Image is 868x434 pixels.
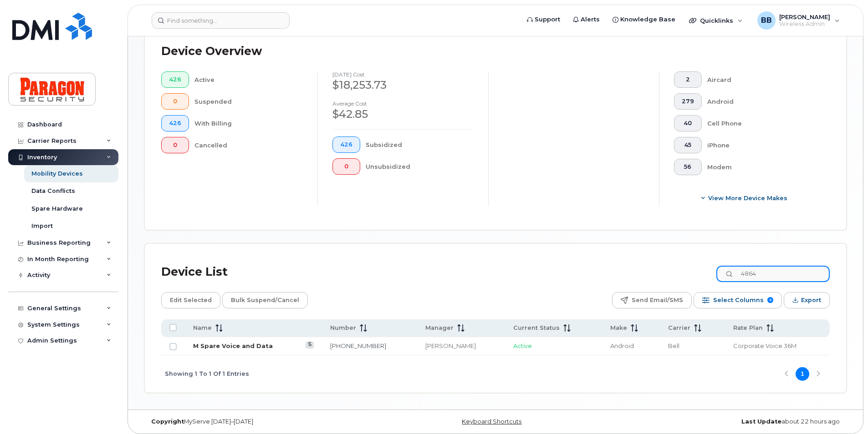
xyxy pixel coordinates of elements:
span: 0 [169,141,181,149]
button: 279 [674,93,702,110]
span: 279 [682,98,694,105]
div: [PERSON_NAME] [425,342,497,350]
span: Select Columns [713,293,764,307]
span: Support [535,15,560,24]
span: 2 [682,76,694,83]
div: Aircard [707,71,816,88]
div: Cancelled [194,137,303,153]
a: Knowledge Base [606,10,682,29]
button: 2 [674,71,702,88]
span: 426 [340,141,352,148]
span: Quicklinks [700,17,733,24]
span: View More Device Makes [708,194,787,202]
a: Alerts [567,10,606,29]
div: With Billing [194,115,303,131]
span: BB [761,15,772,26]
button: 426 [161,71,189,88]
div: Device Overview [161,40,262,63]
div: about 22 hours ago [613,418,847,425]
div: Subsidized [366,136,474,153]
span: 426 [169,76,181,83]
span: Showing 1 To 1 Of 1 Entries [165,367,249,381]
span: [PERSON_NAME] [779,13,830,20]
div: Android [707,93,816,110]
span: Wireless Admin [779,20,830,28]
div: Quicklinks [683,11,749,30]
div: Unsubsidized [366,158,474,175]
span: 0 [340,163,352,170]
span: Make [610,324,627,332]
span: Alerts [581,15,600,24]
button: View More Device Makes [674,190,815,206]
button: Export [784,292,830,308]
span: Bulk Suspend/Cancel [231,293,299,307]
a: Keyboard Shortcuts [462,418,521,425]
div: $18,253.73 [332,77,474,93]
span: Carrier [668,324,690,332]
div: Active [194,71,303,88]
a: [PHONE_NUMBER] [330,342,386,349]
button: 426 [161,115,189,131]
div: Modem [707,159,816,175]
span: Android [610,342,634,349]
button: Bulk Suspend/Cancel [222,292,308,308]
span: Manager [425,324,454,332]
div: MyServe [DATE]–[DATE] [144,418,378,425]
button: Send Email/SMS [612,292,692,308]
button: Page 1 [796,367,809,381]
span: Bell [668,342,679,349]
strong: Copyright [151,418,184,425]
span: Export [801,293,821,307]
span: Number [330,324,356,332]
span: 0 [169,98,181,105]
div: iPhone [707,137,816,153]
button: 56 [674,159,702,175]
span: 40 [682,120,694,127]
a: M Spare Voice and Data [193,342,273,349]
span: 56 [682,163,694,171]
div: Cell Phone [707,115,816,131]
div: $42.85 [332,106,474,122]
span: Active [513,342,532,349]
a: Support [521,10,567,29]
h4: Average cost [332,101,474,106]
button: 0 [332,158,360,175]
a: View Last Bill [306,342,314,348]
button: 45 [674,137,702,153]
button: 40 [674,115,702,131]
span: Knowledge Base [620,15,675,24]
span: Current Status [513,324,560,332]
input: Search Device List ... [716,266,830,282]
span: Rate Plan [733,324,763,332]
span: Edit Selected [170,293,212,307]
button: Select Columns 9 [694,292,782,308]
button: 0 [161,93,189,110]
strong: Last Update [741,418,781,425]
span: Send Email/SMS [632,293,683,307]
input: Find something... [152,12,290,29]
button: 0 [161,137,189,153]
button: Edit Selected [161,292,220,308]
span: Corporate Voice 36M [733,342,797,349]
span: 426 [169,120,181,127]
span: Name [193,324,212,332]
div: Suspended [194,93,303,110]
span: 9 [767,297,773,303]
div: Device List [161,260,228,284]
button: 426 [332,136,360,153]
div: Barb Burling [751,11,846,30]
h4: [DATE] cost [332,71,474,77]
span: 45 [682,141,694,149]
